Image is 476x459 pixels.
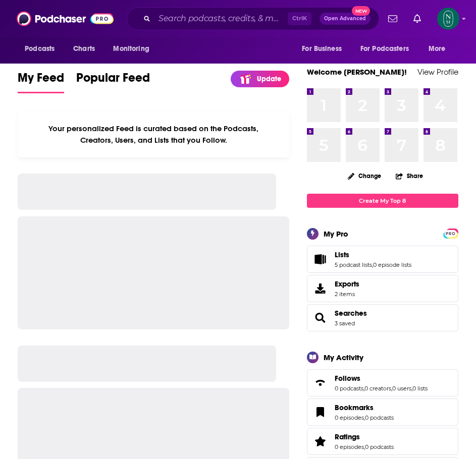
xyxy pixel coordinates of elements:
[445,229,457,237] a: PRO
[310,434,331,448] a: Ratings
[302,42,342,56] span: For Business
[335,432,394,441] a: Ratings
[363,385,364,392] span: ,
[335,320,355,327] a: 3 saved
[324,353,363,362] div: My Activity
[288,12,311,25] span: Ctrl K
[392,385,411,392] a: 0 users
[437,8,459,30] button: Show profile menu
[437,8,459,30] img: User Profile
[113,42,149,56] span: Monitoring
[231,71,289,87] a: Update
[417,67,458,77] a: View Profile
[310,376,331,390] a: Follows
[335,385,363,392] a: 0 podcasts
[365,414,394,421] a: 0 podcasts
[365,443,394,450] a: 0 podcasts
[412,385,428,392] a: 0 lists
[335,291,359,298] span: 2 items
[364,443,365,450] span: ,
[429,42,446,56] span: More
[307,246,458,273] span: Lists
[76,70,150,91] span: Popular Feed
[17,9,114,28] img: Podchaser - Follow, Share and Rate Podcasts
[18,39,68,59] button: open menu
[335,443,364,450] a: 0 episodes
[437,8,459,30] span: Logged in as NewtonStreet
[335,261,372,268] a: 5 podcast lists
[372,261,373,268] span: ,
[391,385,392,392] span: ,
[335,279,359,289] span: Exports
[310,405,331,419] a: Bookmarks
[18,70,64,93] a: My Feed
[335,374,360,383] span: Follows
[73,42,95,56] span: Charts
[307,67,407,77] a: Welcome [PERSON_NAME]!
[335,403,394,412] a: Bookmarks
[364,385,391,392] a: 0 creators
[352,6,370,16] span: New
[307,428,458,455] span: Ratings
[335,432,360,441] span: Ratings
[127,7,379,30] div: Search podcasts, credits, & more...
[354,39,424,59] button: open menu
[324,229,348,239] div: My Pro
[307,304,458,331] span: Searches
[335,403,374,412] span: Bookmarks
[106,39,162,59] button: open menu
[76,70,150,93] a: Popular Feed
[295,39,354,59] button: open menu
[395,166,424,186] button: Share
[307,194,458,207] a: Create My Top 8
[335,374,428,383] a: Follows
[360,42,409,56] span: For Podcasters
[342,169,387,182] button: Change
[320,13,371,25] button: Open AdvancedNew
[421,39,458,59] button: open menu
[373,261,411,268] a: 0 episode lists
[335,414,364,421] a: 0 episodes
[154,11,288,27] input: Search podcasts, credits, & more...
[324,16,366,21] span: Open Advanced
[364,414,365,421] span: ,
[384,10,401,27] a: Show notifications dropdown
[335,250,349,259] span: Lists
[257,75,281,83] p: Update
[411,385,412,392] span: ,
[445,230,457,238] span: PRO
[307,369,458,396] span: Follows
[409,10,425,27] a: Show notifications dropdown
[18,111,289,157] div: Your personalized Feed is curated based on the Podcasts, Creators, Users, and Lists that you Follow.
[335,309,367,318] a: Searches
[307,275,458,302] a: Exports
[307,398,458,426] span: Bookmarks
[335,250,411,259] a: Lists
[310,252,331,266] a: Lists
[18,70,64,91] span: My Feed
[310,281,331,296] span: Exports
[310,311,331,325] a: Searches
[67,39,101,59] a: Charts
[25,42,55,56] span: Podcasts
